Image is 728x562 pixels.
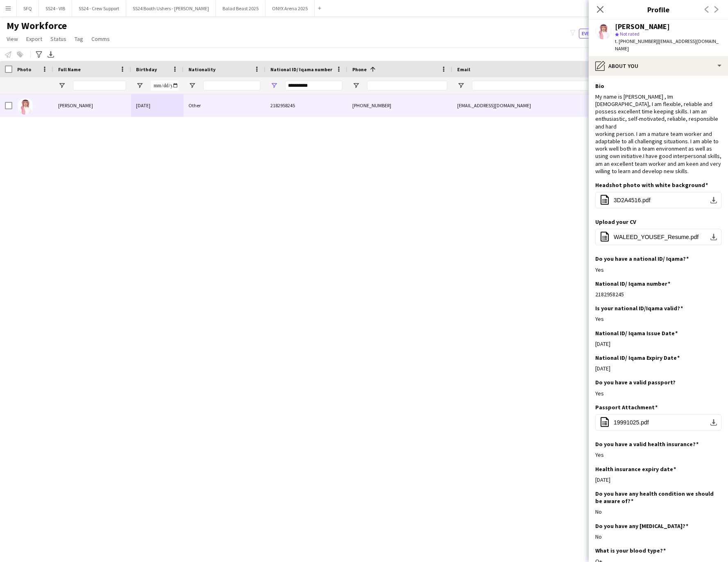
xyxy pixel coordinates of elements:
h3: Bio [595,82,604,90]
h3: Do you have a valid health insurance? [595,440,699,448]
input: Birthday Filter Input [151,81,179,90]
div: Yes [595,390,721,397]
span: 3D2A4516.pdf [614,197,651,203]
h3: Do you have a valid passport? [595,379,676,386]
div: [DATE] [595,365,721,372]
button: Open Filter Menu [270,82,278,89]
button: 3D2A4516.pdf [595,192,721,208]
h3: Health insurance expiry date [595,465,676,473]
button: SFQ [17,0,39,16]
button: SS24 - Crew Support [72,0,126,16]
div: [PERSON_NAME] [615,23,670,30]
span: Birthday [136,66,157,72]
input: Nationality Filter Input [203,81,261,90]
span: Comms [91,35,110,43]
div: Yes [595,315,721,323]
h3: National ID/ Iqama number [595,280,670,287]
a: Comms [88,34,113,44]
span: | [EMAIL_ADDRESS][DOMAIN_NAME] [615,38,719,52]
span: Tag [75,35,83,43]
span: View [7,35,18,43]
a: Tag [71,34,86,44]
h3: Is your national ID/Iqama valid? [595,305,683,312]
button: Open Filter Menu [58,82,66,89]
h3: Headshot photo with white background [595,181,708,189]
input: Full Name Filter Input [73,81,126,90]
h3: National ID/ Iqama Expiry Date [595,354,680,361]
input: Email Filter Input [472,81,611,90]
h3: National ID/ Iqama Issue Date [595,330,678,337]
div: [DATE] [595,476,721,483]
div: 2182958245 [595,291,721,298]
div: Other [184,94,265,117]
button: Open Filter Menu [188,82,196,89]
h3: Do you have any [MEDICAL_DATA]? [595,522,688,530]
button: Everyone8,688 [579,29,620,38]
div: No [595,533,721,540]
h3: Do you have a national ID/ Iqama? [595,255,689,262]
span: t. [PHONE_NUMBER] [615,38,658,44]
span: Nationality [188,66,215,72]
button: 19991025.pdf [595,414,721,431]
button: SS24 - VIB [39,0,72,16]
span: 19991025.pdf [614,419,649,426]
button: Open Filter Menu [136,82,143,89]
span: 2182958245 [270,102,295,108]
div: Yes [595,451,721,458]
span: [PERSON_NAME] [58,102,93,108]
div: Yes [595,266,721,273]
input: National ID/ Iqama number Filter Input [285,81,342,90]
h3: Passport Attachment [595,404,658,411]
span: National ID/ Iqama number [270,66,332,72]
app-action-btn: Advanced filters [34,50,44,59]
div: [DATE] [595,340,721,348]
span: Full Name [58,66,81,72]
h3: Upload your CV [595,218,636,226]
app-action-btn: Export XLSX [46,50,56,59]
div: [EMAIL_ADDRESS][DOMAIN_NAME] [452,94,616,117]
button: WALEED_YOUSEF_Resume.pdf [595,229,721,245]
span: WALEED_YOUSEF_Resume.pdf [614,234,699,240]
div: My name is [PERSON_NAME] , Im [DEMOGRAPHIC_DATA], I am flexible, reliable and possess excellent t... [595,93,721,175]
a: View [3,34,21,44]
a: Status [47,34,70,44]
img: Waleed Yousef [17,98,34,115]
a: Export [23,34,45,44]
h3: Do you have any health condition we should be aware of? [595,490,715,505]
button: SS24 Booth Ushers - [PERSON_NAME] [126,0,216,16]
span: My Workforce [7,20,67,32]
span: Phone [352,66,367,72]
span: Export [26,35,42,43]
div: No [595,508,721,515]
h3: What is your blood type? [595,547,666,554]
button: Balad Beast 2025 [216,0,265,16]
button: ONYX Arena 2025 [265,0,315,16]
span: Status [50,35,66,43]
input: Phone Filter Input [367,81,447,90]
button: Open Filter Menu [352,82,360,89]
button: Open Filter Menu [457,82,465,89]
span: Photo [17,66,31,72]
div: [PHONE_NUMBER] [347,94,452,117]
h3: Profile [589,4,728,15]
div: About you [589,56,728,76]
span: Not rated [620,31,640,37]
span: Email [457,66,470,72]
div: [DATE] [131,94,184,117]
